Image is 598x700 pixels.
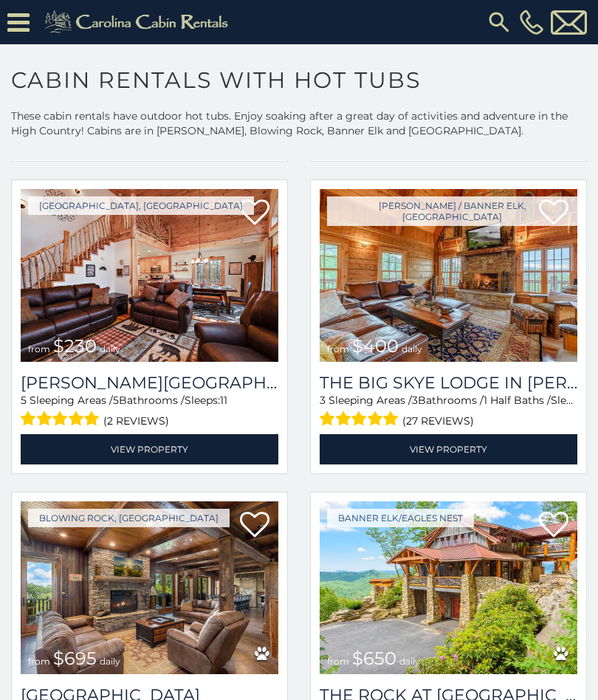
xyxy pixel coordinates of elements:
[327,509,474,527] a: Banner Elk/Eagles Nest
[352,648,396,669] span: $650
[100,656,120,667] span: daily
[37,7,241,37] img: Khaki-logo.png
[320,189,577,362] a: The Big Skye Lodge in Valle Crucis from $400 daily
[327,196,577,226] a: [PERSON_NAME] / Banner Elk, [GEOGRAPHIC_DATA]
[320,501,577,674] img: The Rock at Eagles Nest
[28,656,50,667] span: from
[240,198,269,229] a: Add to favorites
[402,411,474,430] span: (27 reviews)
[28,196,254,215] a: [GEOGRAPHIC_DATA], [GEOGRAPHIC_DATA]
[516,10,547,35] a: [PHONE_NUMBER]
[327,343,349,354] span: from
[320,501,577,674] a: The Rock at Eagles Nest from $650 daily
[412,394,418,407] span: 3
[327,656,349,667] span: from
[320,373,577,393] h3: The Big Skye Lodge in Valle Crucis
[220,394,227,407] span: 11
[320,393,577,430] div: Sleeping Areas / Bathrooms / Sleeps:
[399,656,420,667] span: daily
[28,343,50,354] span: from
[320,394,326,407] span: 3
[21,189,278,362] img: Rudolph Resort
[113,394,119,407] span: 5
[53,648,97,669] span: $695
[402,343,422,354] span: daily
[28,509,230,527] a: Blowing Rock, [GEOGRAPHIC_DATA]
[53,335,97,357] span: $230
[21,373,278,393] h3: Rudolph Resort
[21,501,278,674] img: Renaissance Lodge
[320,373,577,393] a: The Big Skye Lodge in [PERSON_NAME][GEOGRAPHIC_DATA]
[21,189,278,362] a: Rudolph Resort from $230 daily
[484,394,551,407] span: 1 Half Baths /
[320,189,577,362] img: The Big Skye Lodge in Valle Crucis
[103,411,169,430] span: (2 reviews)
[240,510,269,541] a: Add to favorites
[486,9,512,35] img: search-regular.svg
[539,510,568,541] a: Add to favorites
[320,434,577,464] a: View Property
[21,501,278,674] a: Renaissance Lodge from $695 daily
[21,394,27,407] span: 5
[21,434,278,464] a: View Property
[100,343,120,354] span: daily
[352,335,399,357] span: $400
[21,373,278,393] a: [PERSON_NAME][GEOGRAPHIC_DATA]
[21,393,278,430] div: Sleeping Areas / Bathrooms / Sleeps:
